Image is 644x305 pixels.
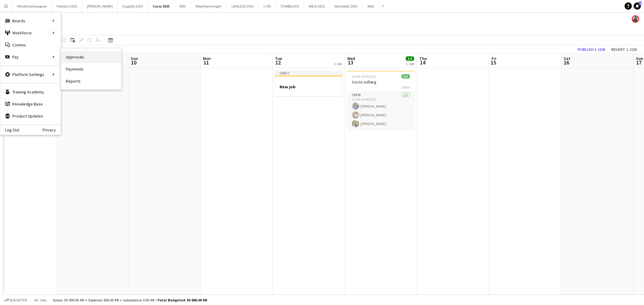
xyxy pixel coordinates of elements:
button: ARLA 2025 [304,0,330,12]
app-job-card: 13:00-14:00 (1h)3/3Cocio udlæg1 RoleCrew3/313:00-14:00 (1h)[PERSON_NAME][PERSON_NAME][PERSON_NAME] [347,71,415,130]
div: Boards [0,15,61,27]
span: Thu [419,56,427,61]
button: STARBUCKS [276,0,304,12]
button: Wolt [363,0,379,12]
div: Salary 30 000.00 KR + Expenses 600.00 KR + Subsistence 0.00 KR = [53,298,207,302]
a: Payments [61,63,121,75]
span: Budgeted [10,298,27,302]
a: Comms [0,39,61,51]
span: 11 [202,59,211,66]
span: 12 [274,59,282,66]
span: 16 [563,59,570,66]
button: Dagrofa 2025 [118,0,148,12]
a: Approvals [61,51,121,63]
app-card-role: Crew3/313:00-14:00 (1h)[PERSON_NAME][PERSON_NAME][PERSON_NAME] [347,92,415,130]
button: Polestar 2025 [52,0,82,12]
span: 3/3 [402,74,410,79]
a: Privacy [43,127,61,132]
span: Wed [347,56,355,61]
a: Product Updates [0,110,61,122]
div: Workforce [0,27,61,39]
span: Total Budgeted 30 600.00 KR [157,298,207,302]
a: Reports [61,75,121,87]
button: Publish 1 job [575,46,607,53]
h3: Cocio udlæg [347,79,415,85]
a: 5 [634,2,641,10]
span: 1 Role [401,85,410,90]
a: Log Out [0,127,19,132]
button: L'OR [259,0,276,12]
button: Cocio 2025 [148,0,175,12]
span: 13:00-14:00 (1h) [352,74,376,79]
div: Draft [275,71,343,75]
button: LAVAZZA 2025 [227,0,259,12]
button: Mindre kampagner [12,0,52,12]
a: Knowledge Base [0,98,61,110]
div: Platform Settings [0,68,61,80]
button: Mejeriforeningen [191,0,227,12]
button: [PERSON_NAME] [82,0,118,12]
button: Revert 1 job [609,46,639,53]
span: Sat [564,56,570,61]
app-user-avatar: Mia Tidemann [632,15,639,23]
div: 1 Job [406,61,414,66]
button: Budgeted [3,297,28,303]
div: 1 Job [334,61,342,66]
span: Sun [131,56,138,61]
h3: New job [275,84,343,90]
span: 10 [130,59,138,66]
span: Mon [203,56,211,61]
span: Tue [275,56,282,61]
span: 13 [346,59,355,66]
span: Sun [636,56,643,61]
span: 15 [491,59,496,66]
span: All jobs [33,298,48,302]
span: 5 [639,2,642,5]
span: 14 [418,59,427,66]
span: 17 [635,59,643,66]
span: Fri [492,56,496,61]
app-job-card: DraftNew job [275,71,343,96]
span: 3/3 [406,56,414,61]
a: Training Academy [0,86,61,98]
div: Pay [0,51,61,63]
button: Mondeléz 2025 [330,0,363,12]
button: BYD [175,0,191,12]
